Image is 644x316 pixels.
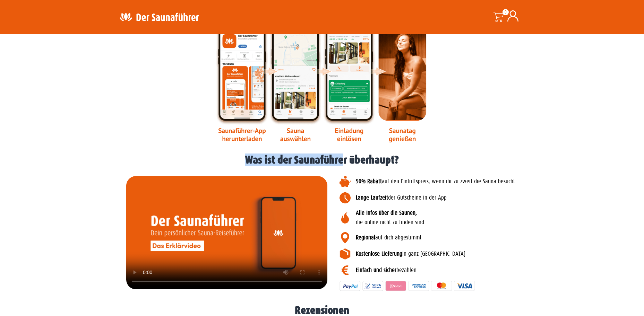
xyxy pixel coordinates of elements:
p: auf den Eintrittspreis, wenn ihr zu zweit die Sauna besucht [356,177,539,186]
b: Regional [356,234,375,241]
h1: Rezensionen [118,305,527,316]
p: auf dich abgestimmt [356,233,539,242]
b: Kostenlose Lieferung [356,251,402,257]
p: der Gutscheine in der App [356,193,539,202]
b: 50% Rabatt [356,178,382,185]
span: 0 [503,9,509,15]
p: die online nicht zu finden sind [356,209,539,227]
p: in ganz [GEOGRAPHIC_DATA] [356,249,539,258]
b: Alle Infos über die Saunen, [356,210,417,216]
b: Lange Laufzeit [356,194,388,201]
h1: Was ist der Saunaführer überhaupt? [9,155,635,166]
p: bezahlen [356,266,539,275]
b: Einfach und sicher [356,267,396,273]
